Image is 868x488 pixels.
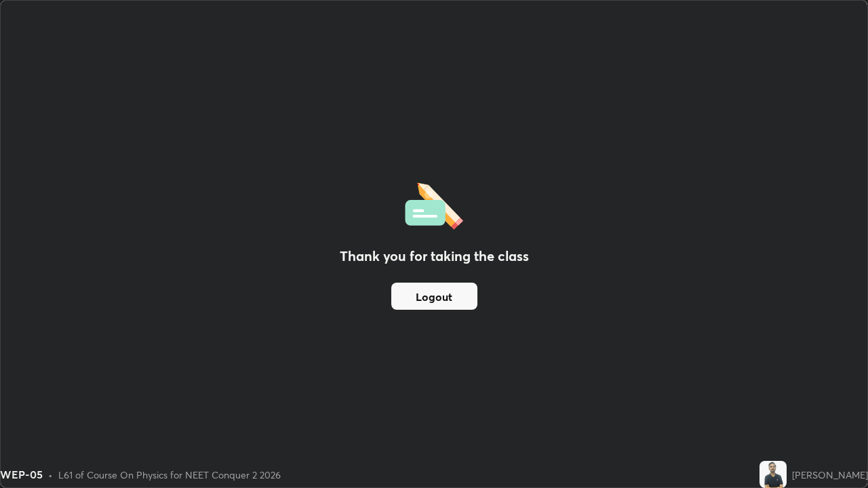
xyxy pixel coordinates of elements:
[405,178,463,230] img: offlineFeedback.1438e8b3.svg
[340,246,529,266] h2: Thank you for taking the class
[48,468,53,482] div: •
[759,461,787,488] img: af35316ec30b409ca55988c56db82ca0.jpg
[391,283,477,310] button: Logout
[792,468,868,482] div: [PERSON_NAME]
[58,468,281,482] div: L61 of Course On Physics for NEET Conquer 2 2026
